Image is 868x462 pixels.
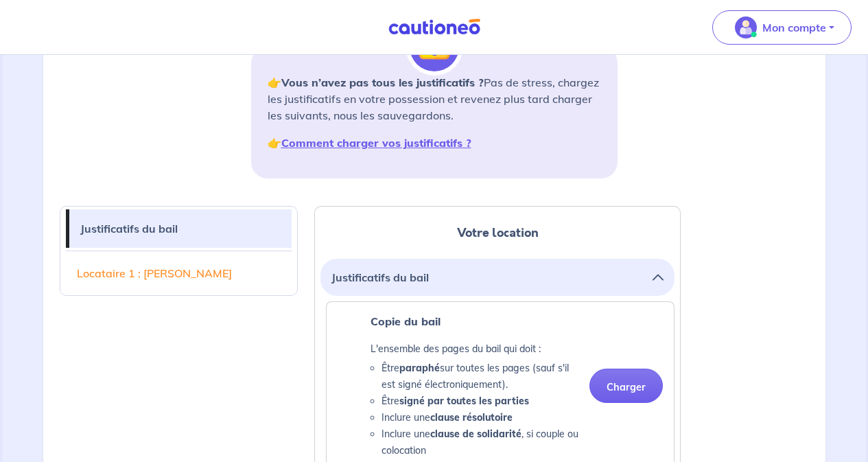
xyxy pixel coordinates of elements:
[382,426,578,459] li: Inclure une , si couple ou colocation
[762,19,826,36] p: Mon compte
[69,209,292,248] a: Justificatifs du bail
[383,19,486,36] img: Cautioneo
[268,135,601,151] p: 👉
[66,254,292,292] a: Locataire 1 : [PERSON_NAME]
[331,264,664,290] button: Justificatifs du bail
[589,369,663,403] button: Charger
[430,428,521,440] strong: clause de solidarité
[382,393,578,409] li: Être
[399,395,529,407] strong: signé par toutes les parties
[281,136,471,150] a: Comment charger vos justificatifs ?
[281,76,484,89] strong: Vous n’avez pas tous les justificatifs ?
[371,340,578,357] p: L'ensemble des pages du bail qui doit :
[712,10,852,45] button: illu_account_valid_menu.svgMon compte
[320,223,675,242] h2: Votre location
[430,411,513,424] strong: clause résolutoire
[268,74,601,124] p: 👉 Pas de stress, chargez les justificatifs en votre possession et revenez plus tard charger les s...
[382,360,578,393] li: Être sur toutes les pages (sauf s'il est signé électroniquement).
[399,362,440,374] strong: paraphé
[371,314,441,328] strong: Copie du bail
[382,409,578,426] li: Inclure une
[735,16,757,38] img: illu_account_valid_menu.svg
